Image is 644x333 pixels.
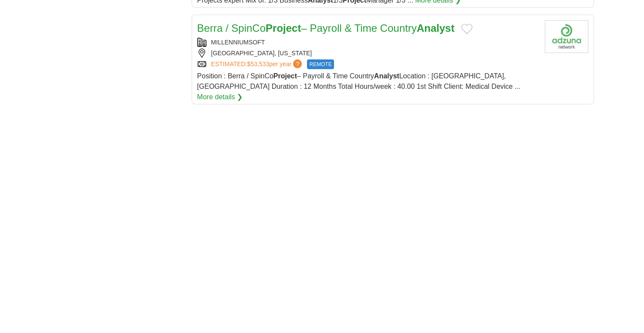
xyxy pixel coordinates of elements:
strong: Project [266,22,301,34]
a: Berra / SpinCoProject– Payroll & Time CountryAnalyst [197,22,455,34]
img: Company logo [545,20,588,53]
strong: Analyst [374,72,399,80]
span: ? [293,60,302,68]
button: Add to favorite jobs [461,24,472,34]
strong: Project [273,72,297,80]
span: REMOTE [307,60,334,69]
span: Position : Berra / SpinCo – Payroll & Time Country Location : [GEOGRAPHIC_DATA], [GEOGRAPHIC_DATA... [197,72,521,90]
strong: Analyst [417,22,455,34]
span: $53,533 [247,61,269,67]
a: More details ❯ [197,92,243,102]
a: ESTIMATED:$53,533per year? [211,60,304,69]
div: MILLENNIUMSOFT [197,38,538,47]
div: [GEOGRAPHIC_DATA], [US_STATE] [197,49,538,58]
